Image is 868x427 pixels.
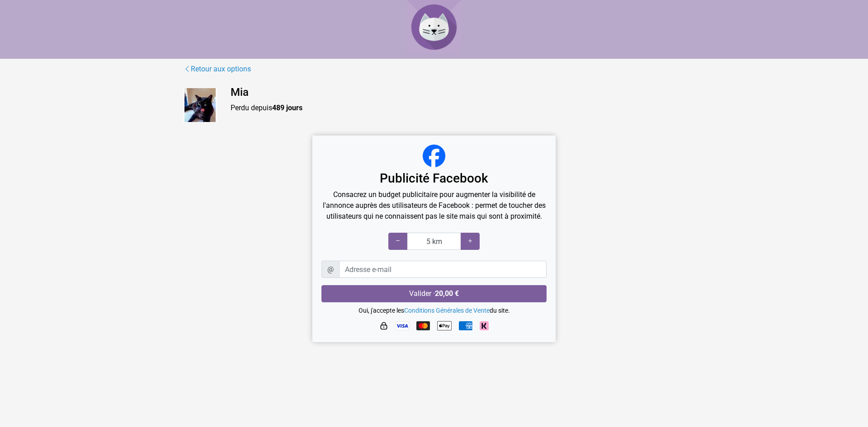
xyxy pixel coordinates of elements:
a: Retour aux options [183,63,251,75]
span: @ [321,261,340,278]
p: Consacrez un budget publicitaire pour augmenter la visibilité de l'annonce auprès des utilisateur... [321,189,547,222]
h3: Publicité Facebook [321,171,547,186]
img: Mastercard [416,321,430,330]
small: Oui, j'accepte les du site. [359,307,510,314]
img: Klarna [480,321,489,330]
img: Visa [396,321,409,330]
input: Adresse e-mail [339,261,547,278]
strong: 489 jours [272,103,302,112]
img: American Express [459,321,472,330]
button: Valider ·20,00 € [321,285,547,302]
p: Perdu depuis [231,103,685,113]
img: Apple Pay [437,319,452,333]
img: HTTPS : paiement sécurisé [379,321,388,330]
img: facebook_logo_320x320.png [423,145,445,167]
h4: Mia [231,86,685,99]
a: Conditions Générales de Vente [404,307,490,314]
strong: 20,00 € [435,289,459,298]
